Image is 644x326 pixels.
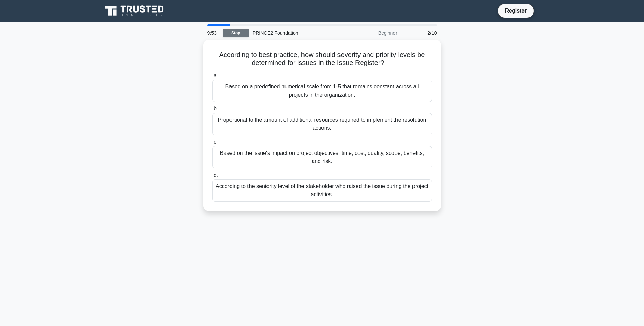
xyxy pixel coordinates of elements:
div: 9:53 [203,26,223,40]
div: Based on the issue's impact on project objectives, time, cost, quality, scope, benefits, and risk. [212,146,432,168]
div: Proportional to the amount of additional resources required to implement the resolution actions. [212,113,432,135]
div: Beginner [342,26,401,40]
span: d. [214,172,218,178]
a: Register [501,6,531,15]
span: c. [214,139,218,145]
div: According to the seniority level of the stakeholder who raised the issue during the project activ... [212,179,432,202]
div: 2/10 [401,26,441,40]
span: b. [214,106,218,111]
div: PRINCE2 Foundation [249,26,342,40]
div: Based on a predefined numerical scale from 1-5 that remains constant across all projects in the o... [212,80,432,102]
a: Stop [223,29,249,37]
span: a. [214,73,218,78]
h5: According to best practice, how should severity and priority levels be determined for issues in t... [211,50,433,67]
